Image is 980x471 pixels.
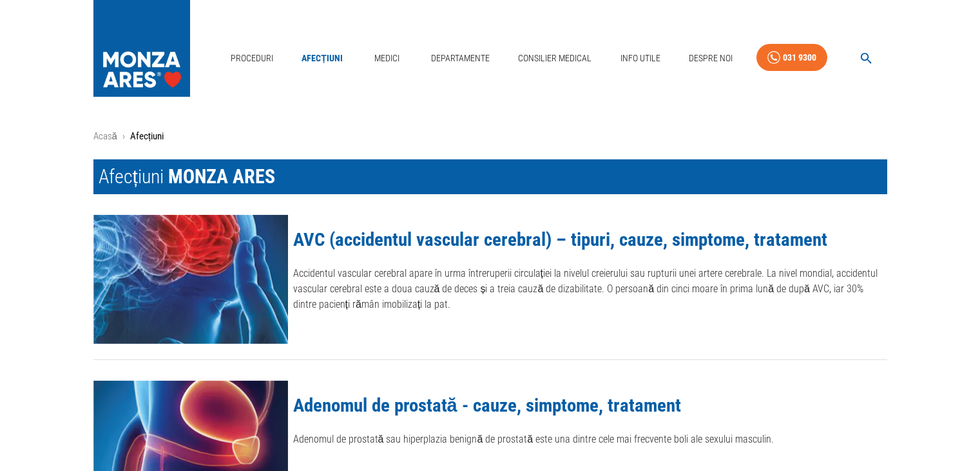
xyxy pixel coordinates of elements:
[293,266,887,312] p: Accidentul vascular cerebral apare în urma întreruperii circulației la nivelul creierului sau rup...
[366,45,407,72] a: Medici
[293,228,827,250] a: AVC (accidentul vascular cerebral) – tipuri, cauze, simptome, tratament
[293,394,681,416] a: Adenomul de prostată - cauze, simptome, tratament
[684,45,738,72] a: Despre Noi
[226,45,278,72] a: Proceduri
[513,45,597,72] a: Consilier Medical
[296,45,348,72] a: Afecțiuni
[756,44,827,72] a: 031 9300
[783,50,816,66] div: 031 9300
[93,215,288,344] img: AVC (accidentul vascular cerebral) – tipuri, cauze, simptome, tratament
[93,129,887,144] nav: breadcrumb
[122,129,125,144] li: ›
[130,129,164,144] p: Afecțiuni
[615,45,666,72] a: Info Utile
[93,159,887,194] h1: Afecțiuni
[168,165,275,188] span: MONZA ARES
[426,45,495,72] a: Departamente
[293,432,887,447] p: Adenomul de prostată sau hiperplazia benignă de prostată este una dintre cele mai frecvente boli ...
[93,130,117,142] a: Acasă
